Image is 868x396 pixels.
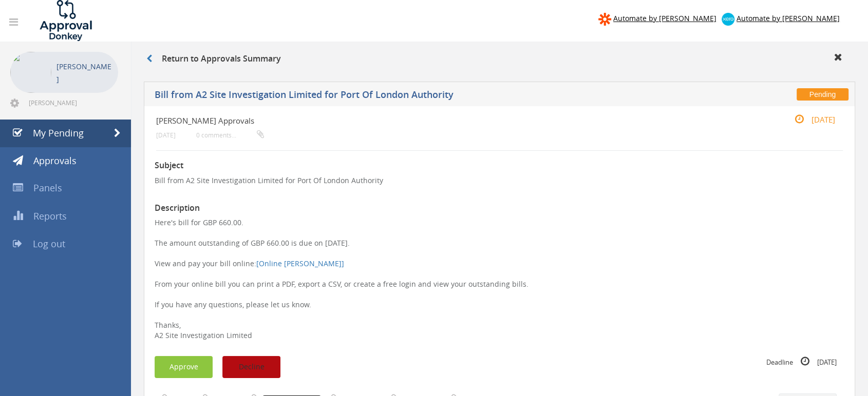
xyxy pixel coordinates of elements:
h4: [PERSON_NAME] Approvals [156,116,728,125]
img: xero-logo.png [722,13,734,26]
span: Pending [797,88,848,101]
small: 0 comments... [196,131,264,139]
h3: Return to Approvals Summary [146,54,281,64]
span: Automate by [PERSON_NAME] [737,13,840,23]
span: Approvals [33,154,77,167]
span: [PERSON_NAME][EMAIL_ADDRESS][PERSON_NAME][DOMAIN_NAME] [29,98,116,107]
p: Bill from A2 Site Investigation Limited for Port Of London Authority [155,175,844,186]
p: [PERSON_NAME] [56,60,113,86]
span: Panels [33,182,62,194]
button: Decline [222,356,280,378]
small: Deadline [DATE] [766,356,837,367]
a: [Online [PERSON_NAME]] [256,259,344,268]
span: My Pending [33,127,84,139]
span: Automate by [PERSON_NAME] [613,13,716,23]
h3: Subject [155,161,844,170]
small: [DATE] [156,131,176,139]
p: Here's bill for GBP 660.00. The amount outstanding of GBP 660.00 is due on [DATE]. View and pay y... [155,217,844,341]
img: zapier-logomark.png [598,13,611,26]
h5: Bill from A2 Site Investigation Limited for Port Of London Authority [155,90,639,103]
span: Reports [33,210,67,222]
span: Log out [33,237,65,250]
button: Approve [155,356,213,378]
small: [DATE] [784,114,835,125]
h3: Description [155,204,844,213]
